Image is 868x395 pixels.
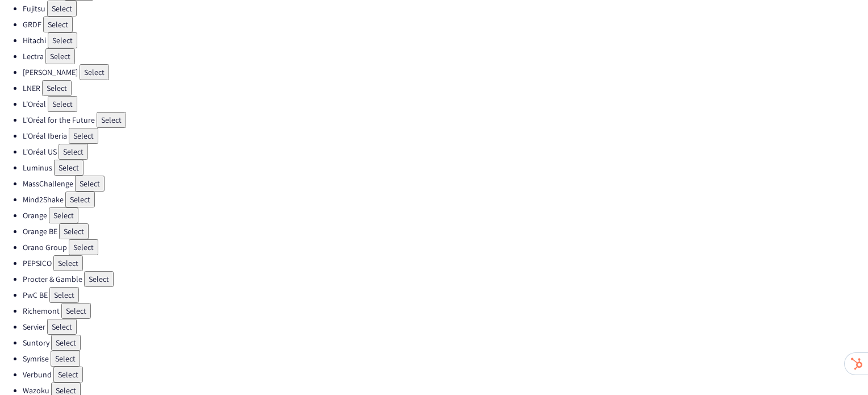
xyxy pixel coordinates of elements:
[51,351,80,367] button: Select
[23,367,868,382] li: Verbund
[43,16,73,32] button: Select
[23,271,868,287] li: Procter & Gamble
[23,335,868,351] li: Suntory
[23,192,868,207] li: Mind2Shake
[53,255,83,271] button: Select
[23,223,868,239] li: Orange BE
[23,319,868,335] li: Servier
[51,335,81,351] button: Select
[47,1,77,16] button: Select
[54,160,84,176] button: Select
[69,128,98,144] button: Select
[23,112,868,128] li: L'Oréal for the Future
[48,32,77,48] button: Select
[49,207,78,223] button: Select
[75,176,105,192] button: Select
[69,239,98,255] button: Select
[53,367,83,382] button: Select
[23,287,868,303] li: PwC BE
[23,32,868,48] li: Hitachi
[49,287,79,303] button: Select
[23,128,868,144] li: L'Oréal Iberia
[23,80,868,96] li: LNER
[23,144,868,160] li: L'Oréal US
[23,255,868,271] li: PEPSICO
[23,176,868,192] li: MassChallenge
[23,207,868,223] li: Orange
[23,96,868,112] li: L'Oréal
[59,223,89,239] button: Select
[811,340,868,395] iframe: Chat Widget
[23,16,868,32] li: GRDF
[47,319,77,335] button: Select
[23,48,868,64] li: Lectra
[84,271,114,287] button: Select
[59,144,88,160] button: Select
[45,48,75,64] button: Select
[23,239,868,255] li: Orano Group
[23,64,868,80] li: [PERSON_NAME]
[42,80,72,96] button: Select
[23,160,868,176] li: Luminus
[48,96,77,112] button: Select
[23,1,868,16] li: Fujitsu
[97,112,126,128] button: Select
[61,303,91,319] button: Select
[80,64,109,80] button: Select
[65,192,95,207] button: Select
[23,351,868,367] li: Symrise
[23,303,868,319] li: Richemont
